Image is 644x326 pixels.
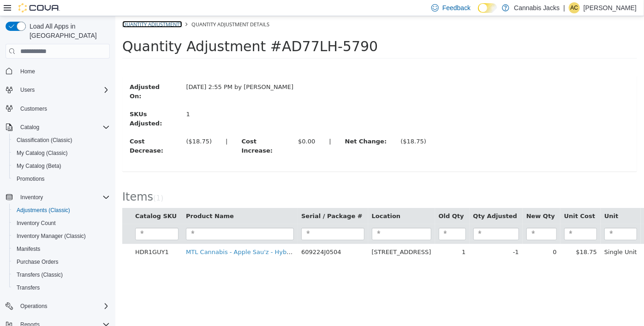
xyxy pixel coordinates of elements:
[407,228,445,244] td: 0
[182,228,253,244] td: 609224J0504
[20,86,35,94] span: Users
[2,300,113,313] button: Operations
[13,269,110,280] span: Transfers (Classic)
[17,245,40,253] span: Manifests
[9,134,113,147] button: Classification (Classic)
[9,255,113,268] button: Purchase Orders
[13,269,66,280] a: Transfers (Classic)
[411,196,441,205] button: New Qty
[18,3,60,12] img: Cova
[285,121,311,130] div: ($18.75)
[9,230,113,243] button: Inventory Manager (Classic)
[9,147,113,160] button: My Catalog (Classic)
[13,282,110,293] span: Transfers
[71,94,143,103] div: 1
[323,196,351,205] button: Old Qty
[38,178,48,186] small: ( )
[20,68,35,75] span: Home
[13,282,43,293] a: Transfers
[17,301,110,312] span: Operations
[17,122,43,133] button: Catalog
[7,121,64,139] label: Cost Decrease:
[20,124,39,131] span: Catalog
[20,194,43,201] span: Inventory
[2,191,113,204] button: Inventory
[445,228,485,244] td: $18.75
[13,231,110,242] span: Inventory Manager (Classic)
[358,196,404,205] button: Qty Adjusted
[17,271,63,279] span: Transfers (Classic)
[17,192,110,203] span: Inventory
[9,268,113,281] button: Transfers (Classic)
[13,160,65,172] a: My Catalog (Beta)
[514,2,560,13] p: Cannabis Jacks
[13,135,76,146] a: Classification (Classic)
[13,173,110,184] span: Promotions
[119,121,176,139] label: Cost Increase:
[7,174,38,187] span: Items
[17,301,51,312] button: Operations
[183,121,200,130] div: $0.00
[17,84,38,95] button: Users
[9,281,113,294] button: Transfers
[256,196,287,205] button: Location
[478,3,497,13] input: Dark Mode
[13,243,110,255] span: Manifests
[17,162,61,170] span: My Catalog (Beta)
[26,22,110,40] span: Load All Apps in [GEOGRAPHIC_DATA]
[13,205,110,216] span: Adjustments (Classic)
[9,204,113,217] button: Adjustments (Classic)
[13,148,110,159] span: My Catalog (Classic)
[9,217,113,230] button: Inventory Count
[2,102,113,115] button: Customers
[354,228,407,244] td: -1
[223,121,279,130] label: Net Change:
[71,196,120,205] button: Product Name
[41,178,45,186] span: 1
[17,122,110,133] span: Catalog
[76,5,154,12] span: Quantity Adjustment Details
[13,243,44,255] a: Manifests
[13,160,110,172] span: My Catalog (Beta)
[442,3,471,12] span: Feedback
[7,66,64,84] label: Adjusted On:
[17,207,70,214] span: Adjustments (Classic)
[20,302,48,310] span: Operations
[17,258,59,266] span: Purchase Orders
[256,232,316,239] span: [STREET_ADDRESS]
[7,94,64,112] label: SKUs Adjusted:
[7,5,67,12] a: Quantity Adjustments
[489,196,505,205] button: Unit
[17,103,51,114] a: Customers
[563,2,565,13] p: |
[17,136,72,144] span: Classification (Classic)
[17,232,86,240] span: Inventory Manager (Classic)
[13,256,110,267] span: Purchase Orders
[17,192,47,203] button: Inventory
[2,64,113,77] button: Home
[569,2,580,13] div: Andrew Corcoran
[71,121,97,130] div: ($18.75)
[20,196,63,205] button: Catalog SKU
[2,83,113,96] button: Users
[103,121,119,130] label: |
[207,121,222,130] label: |
[17,65,110,77] span: Home
[2,121,113,134] button: Catalog
[13,218,110,229] span: Inventory Count
[17,284,40,291] span: Transfers
[20,105,47,113] span: Customers
[9,243,113,255] button: Manifests
[571,2,578,13] span: AC
[320,228,354,244] td: 1
[449,196,482,205] button: Unit Cost
[485,228,525,244] td: Single Unit
[13,218,60,229] a: Inventory Count
[525,228,578,244] td: Receiving Error
[17,175,45,183] span: Promotions
[17,84,110,95] span: Users
[17,66,39,77] a: Home
[186,196,249,205] button: Serial / Package #
[13,256,62,267] a: Purchase Orders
